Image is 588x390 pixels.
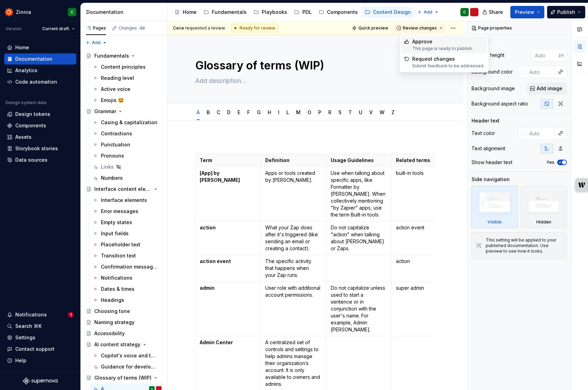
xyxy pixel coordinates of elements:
[231,24,278,32] div: Ready for review
[90,195,164,206] a: Interface elements
[479,6,508,18] button: Share
[86,9,164,16] div: Documentation
[15,122,46,129] div: Components
[101,152,124,159] div: Pronouns
[536,219,551,225] div: Hidden
[101,130,132,137] div: Contractions
[172,5,414,19] div: Page tree
[15,156,47,163] div: Data sources
[214,105,223,119] div: C
[350,23,391,33] button: Quick preview
[305,105,314,119] div: O
[15,78,57,85] div: Code automation
[275,105,282,119] div: I
[5,8,13,16] img: 45b30344-6175-44f5-928b-e1fa7fb9357c.png
[318,109,321,115] a: P
[101,363,158,370] div: Guidance for developers
[101,75,134,82] div: Reading level
[4,143,76,154] a: Storybook stories
[380,109,384,115] a: W
[268,109,271,115] a: H
[90,361,164,372] a: Guidance for developers
[521,186,567,228] div: Hidden
[327,9,358,16] div: Components
[94,108,116,115] div: Grammar
[23,378,58,384] svg: Supernova Logo
[90,117,164,128] a: Casing & capitalization
[83,317,164,328] a: Naming strategy
[244,105,253,119] div: F
[326,105,334,119] div: R
[557,9,575,16] span: Publish
[265,285,322,298] p: User role with additional account permissions.
[4,132,76,143] a: Assets
[94,308,130,315] div: Choosing tone
[546,160,554,165] label: Yes
[396,170,467,177] p: built-in tools
[472,85,515,92] div: Background image
[200,170,240,183] strong: [App] by [PERSON_NAME]
[101,286,135,292] div: Dates & times
[262,9,287,16] div: Playbooks
[94,52,129,59] div: Fundamentals
[101,230,129,237] div: Input fields
[4,154,76,166] a: Data sources
[389,105,397,119] div: Z
[328,109,331,115] a: R
[308,109,311,115] a: O
[472,186,518,228] div: Visible
[559,52,564,58] p: px
[4,344,76,355] button: Contact support
[101,208,138,215] div: Error messages
[101,163,114,170] div: Links
[532,49,559,61] input: Auto
[90,84,164,95] a: Active voice
[265,258,322,279] p: The specific activity that happens when your Zap runs.
[200,339,233,345] strong: Admin Center
[348,109,352,115] a: T
[90,350,164,361] a: Copilot's voice and tone
[291,7,314,18] a: PDL
[412,63,484,69] div: Submit feedback to be addressed.
[200,157,257,164] p: Term
[331,157,388,164] p: Usage Guidelines
[90,61,164,73] a: Content principles
[101,63,146,70] div: Content principles
[101,175,123,181] div: Numbers
[15,56,52,62] div: Documentation
[90,172,164,184] a: Numbers
[83,372,164,383] a: Glossary of terms (WIP)
[101,252,136,259] div: Transition text
[224,105,233,119] div: D
[527,82,567,95] button: Add image
[204,105,213,119] div: B
[15,145,58,152] div: Storybook stories
[42,26,69,32] span: Current draft
[90,128,164,139] a: Contractions
[247,109,250,115] a: F
[472,145,505,152] div: Text alignment
[90,217,164,228] a: Empty states
[183,9,197,16] div: Home
[201,7,249,18] a: Fundamentals
[336,105,344,119] div: S
[358,25,388,31] span: Quick preview
[101,197,147,204] div: Interface elements
[90,95,164,106] a: Emojis 🤩
[15,346,54,353] div: Contact support
[172,7,199,18] a: Home
[101,274,132,281] div: Notifications
[6,100,46,105] div: Design system data
[412,56,484,62] div: Request changes
[396,157,467,164] p: Related terms
[369,109,373,115] a: V
[265,170,322,184] p: Apps or tools created by [PERSON_NAME].
[15,323,42,330] div: Search ⌘K
[251,7,290,18] a: Playbooks
[101,141,130,148] div: Punctuation
[396,285,467,291] p: super admin
[197,109,200,115] a: A
[391,109,395,115] a: Z
[90,272,164,283] a: Notifications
